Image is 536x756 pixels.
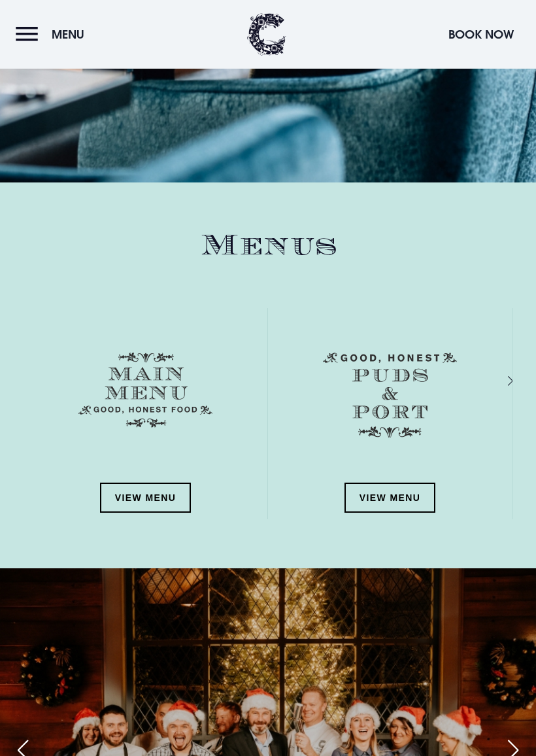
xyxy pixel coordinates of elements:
a: View Menu [100,483,192,513]
span: Menu [52,27,84,42]
a: View Menu [344,483,436,513]
img: Menu puds and port [323,352,457,438]
button: Menu [16,20,91,48]
img: Menu main menu [78,352,212,428]
button: Book Now [442,20,520,48]
h2: Menus [24,228,512,263]
img: Clandeboye Lodge [247,13,286,56]
div: Next slide [490,371,503,390]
